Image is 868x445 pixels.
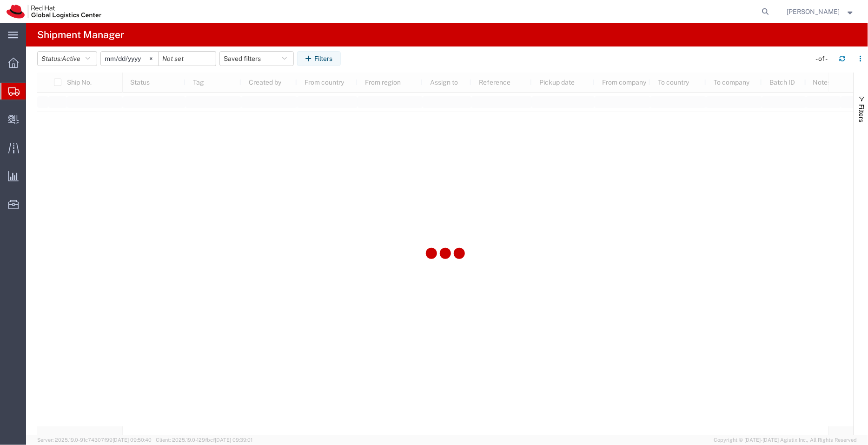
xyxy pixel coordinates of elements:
[714,436,857,444] span: Copyright © [DATE]-[DATE] Agistix Inc., All Rights Reserved
[858,104,865,122] span: Filters
[37,51,97,66] button: Status:Active
[7,5,101,19] img: logo
[37,437,152,443] span: Server: 2025.19.0-91c74307f99
[156,437,252,443] span: Client: 2025.19.0-129fbcf
[159,52,216,66] input: Not set
[113,437,152,443] span: [DATE] 09:50:40
[787,6,855,17] button: [PERSON_NAME]
[62,55,80,62] span: Active
[215,437,252,443] span: [DATE] 09:39:01
[297,51,341,66] button: Filters
[219,51,294,66] button: Saved filters
[37,23,124,46] h4: Shipment Manager
[101,52,158,66] input: Not set
[815,54,832,64] div: - of -
[787,7,840,17] span: Pallav Sen Gupta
